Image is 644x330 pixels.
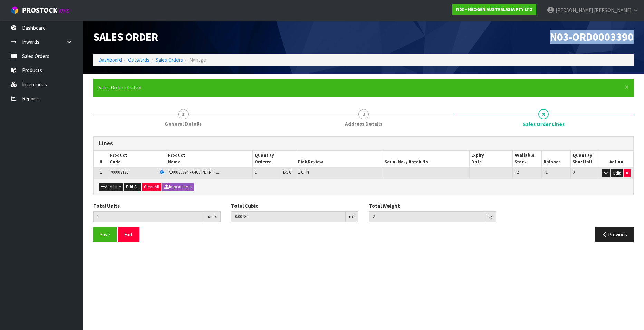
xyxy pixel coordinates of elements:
[93,202,120,210] label: Total Units
[456,7,532,12] strong: N03 - NEOGEN AUSTRALASIA PTY LTD
[595,227,634,242] button: Previous
[254,169,257,175] span: 1
[118,227,139,242] button: Exit
[298,169,309,175] span: 1 CTN
[296,151,383,167] th: Pick Review
[99,183,123,191] button: Add Line
[594,7,631,13] span: [PERSON_NAME]
[599,151,633,167] th: Action
[252,151,296,167] th: Quantity Ordered
[128,57,150,63] a: Outwards
[100,169,102,175] span: 1
[124,183,141,191] button: Edit All
[611,169,623,177] button: Edit
[165,120,202,127] span: General Details
[100,231,110,238] span: Save
[99,140,628,147] h3: Lines
[383,151,469,167] th: Serial No. / Batch No.
[142,183,161,191] button: Clear All
[110,169,128,175] span: 700002120
[93,131,634,247] span: Sales Order Lines
[231,202,258,210] label: Total Cubic
[369,211,484,222] input: Total Weight
[358,109,369,119] span: 2
[166,151,252,167] th: Product Name
[156,57,183,63] a: Sales Orders
[162,183,194,191] button: Import Lines
[345,120,382,127] span: Address Details
[10,6,19,14] img: cube-alt.png
[625,82,629,92] span: ×
[544,169,548,175] span: 71
[108,151,166,167] th: Product Code
[346,211,358,222] div: m³
[93,227,117,242] button: Save
[538,109,549,119] span: 3
[469,151,513,167] th: Expiry Date
[523,120,565,128] span: Sales Order Lines
[231,211,346,222] input: Total Cubic
[573,169,575,175] span: 0
[542,151,571,167] th: Balance
[515,169,519,175] span: 72
[94,151,108,167] th: #
[178,109,189,119] span: 1
[98,57,122,63] a: Dashboard
[570,151,599,167] th: Quantity Shortfall
[93,211,204,222] input: Total Units
[168,169,219,175] span: 7100039374 - 6406 PETRIFI...
[93,30,158,44] span: Sales Order
[513,151,542,167] th: Available Stock
[59,8,69,14] small: WMS
[98,84,141,91] span: Sales Order created
[22,6,57,15] span: ProStock
[189,57,206,63] span: Manage
[556,7,593,13] span: [PERSON_NAME]
[204,211,221,222] div: units
[160,170,164,175] i: Frozen Goods
[550,30,634,44] span: N03-ORD0003390
[369,202,400,210] label: Total Weight
[484,211,496,222] div: kg
[283,169,291,175] span: BOX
